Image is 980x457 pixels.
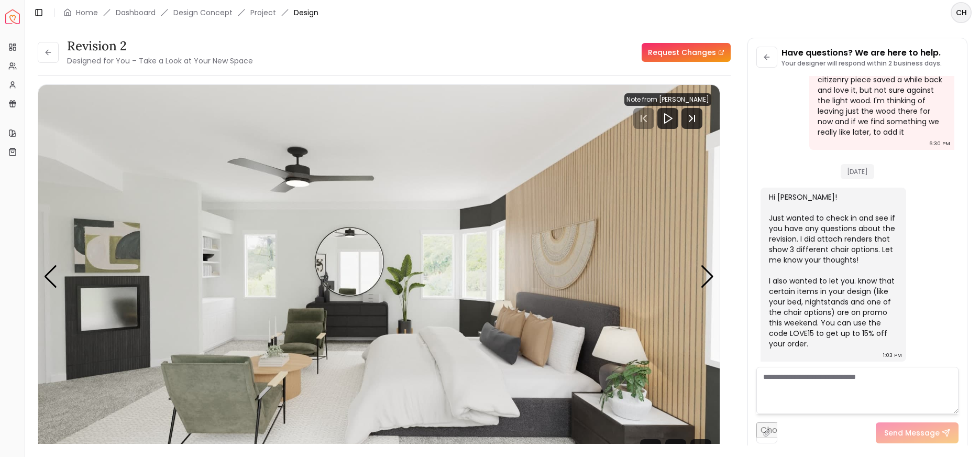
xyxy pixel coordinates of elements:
[5,9,20,24] a: Spacejoy
[5,9,20,24] img: Spacejoy Logo
[841,164,874,179] span: [DATE]
[681,108,702,129] svg: Next Track
[294,7,318,18] span: Design
[781,59,942,68] p: Your designer will respond within 2 business days.
[952,3,971,22] span: CH
[951,2,972,23] button: CH
[662,112,674,125] svg: Play
[250,7,276,18] a: Project
[929,138,950,149] div: 6:30 PM
[43,265,58,288] div: Previous slide
[67,38,253,55] h3: Revision 2
[116,7,156,18] a: Dashboard
[781,47,942,59] p: Have questions? We are here to help.
[624,93,711,106] div: Note from [PERSON_NAME]
[76,7,98,18] a: Home
[769,192,895,349] div: Hi [PERSON_NAME]! Just wanted to check in and see if you have any questions about the revision. I...
[63,7,318,18] nav: breadcrumb
[700,265,714,288] div: Next slide
[642,43,731,62] a: Request Changes
[173,7,233,18] li: Design Concept
[67,56,253,66] small: Designed for You – Take a Look at Your New Space
[883,350,902,361] div: 1:03 PM
[818,43,944,137] div: Hi [PERSON_NAME] - sorry for the delay, I've been out of town and missed this. I actually had tha...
